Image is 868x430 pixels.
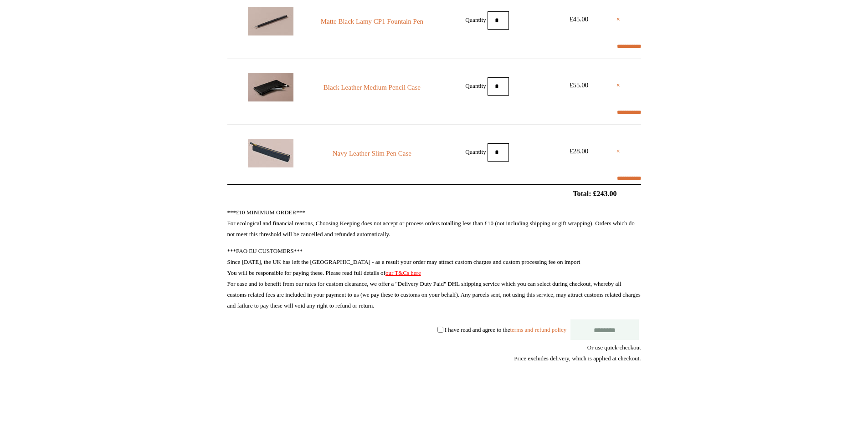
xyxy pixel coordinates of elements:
label: I have read and agree to the [445,326,566,333]
a: Navy Leather Slim Pen Case [310,148,434,159]
a: × [616,146,621,157]
a: our T&Cs here [385,269,421,276]
div: £55.00 [559,80,600,91]
label: Quantity [465,148,486,155]
h2: Total: £243.00 [206,189,662,198]
a: terms and refund policy [510,326,566,333]
a: Matte Black Lamy CP1 Fountain Pen [310,16,434,27]
label: Quantity [465,82,486,89]
iframe: PayPal-paypal [573,397,641,421]
a: × [616,14,621,25]
div: Or use quick-checkout [227,342,641,364]
div: £28.00 [559,146,600,157]
label: Quantity [465,16,486,23]
p: ***FAO EU CUSTOMERS*** Since [DATE], the UK has left the [GEOGRAPHIC_DATA] - as a result your ord... [227,246,641,311]
img: Navy Leather Slim Pen Case [248,139,293,167]
a: Black Leather Medium Pencil Case [310,82,434,93]
img: Black Leather Medium Pencil Case [248,73,293,101]
a: × [616,80,621,91]
img: Matte Black Lamy CP1 Fountain Pen [248,7,293,35]
div: Price excludes delivery, which is applied at checkout. [227,353,641,364]
p: ***£10 MINIMUM ORDER*** For ecological and financial reasons, Choosing Keeping does not accept or... [227,207,641,240]
div: £45.00 [559,14,600,25]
